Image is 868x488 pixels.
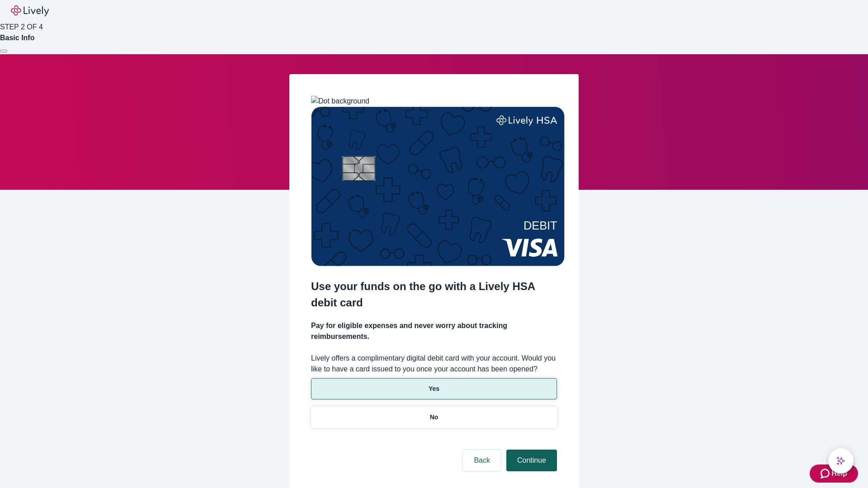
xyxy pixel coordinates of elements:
svg: Zendesk support icon [821,468,831,479]
img: Dot background [311,96,369,107]
button: Zendesk support iconHelp [810,465,858,483]
button: No [311,407,557,428]
h2: Use your funds on the go with a Lively HSA debit card [311,278,557,311]
button: Yes [311,378,557,399]
span: Help [831,468,847,479]
p: Yes [429,384,439,394]
h4: Pay for eligible expenses and never worry about tracking reimbursements. [311,320,557,342]
button: Back [463,450,501,471]
button: chat [828,448,854,474]
svg: Lively AI Assistant [836,456,845,465]
p: No [430,413,439,422]
img: Debit card [311,107,565,266]
label: Lively offers a complimentary digital debit card with your account. Would you like to have a card... [311,353,557,375]
img: Lively [11,5,49,16]
button: Continue [506,450,557,471]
